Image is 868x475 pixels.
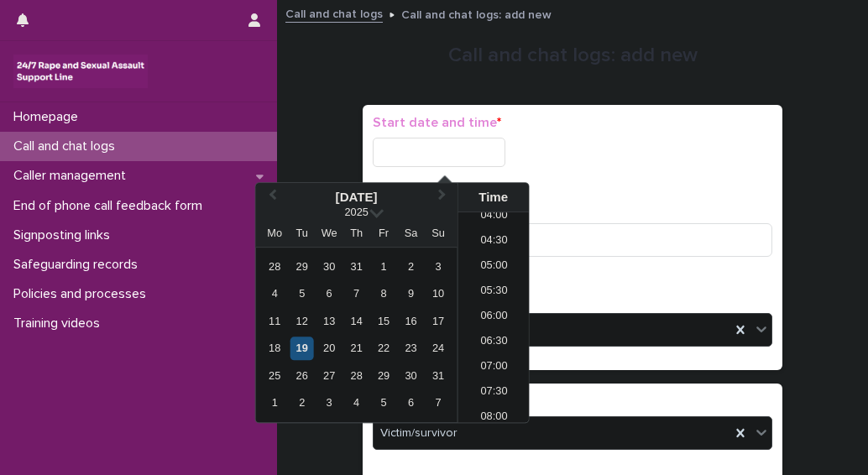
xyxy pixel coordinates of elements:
[290,364,313,387] div: Choose Tuesday, 26 August 2025
[318,337,341,360] div: Choose Wednesday, 20 August 2025
[318,310,341,332] div: Choose Wednesday, 13 August 2025
[7,198,216,214] p: End of phone call feedback form
[373,392,395,415] div: Choose Friday, 5 September 2025
[264,283,286,305] div: Choose Monday, 4 August 2025
[373,310,395,332] div: Choose Friday, 15 August 2025
[458,355,530,380] li: 07:00
[264,364,286,387] div: Choose Monday, 25 August 2025
[458,330,530,355] li: 06:30
[458,229,530,254] li: 04:30
[400,364,422,387] div: Choose Saturday, 30 August 2025
[13,55,148,88] img: rhQMoQhaT3yELyF149Cw
[458,254,530,279] li: 05:00
[318,222,341,244] div: We
[345,364,368,387] div: Choose Thursday, 28 August 2025
[7,138,128,154] p: Call and chat logs
[400,222,422,244] div: Sa
[258,185,285,211] button: Previous Month
[7,257,151,273] p: Safeguarding records
[318,283,341,305] div: Choose Wednesday, 6 August 2025
[264,310,286,332] div: Choose Monday, 11 August 2025
[290,310,313,332] div: Choose Tuesday, 12 August 2025
[285,3,383,23] a: Call and chat logs
[344,206,368,218] span: 2025
[426,364,449,387] div: Choose Sunday, 31 August 2025
[400,283,422,305] div: Choose Saturday, 9 August 2025
[426,337,449,360] div: Choose Sunday, 24 August 2025
[264,222,286,244] div: Mo
[458,279,530,305] li: 05:30
[318,392,341,415] div: Choose Wednesday, 3 September 2025
[7,109,92,125] p: Homepage
[290,255,313,278] div: Choose Tuesday, 29 July 2025
[7,227,123,243] p: Signposting links
[290,337,313,360] div: Choose Tuesday, 19 August 2025
[426,392,449,415] div: Choose Sunday, 7 September 2025
[290,283,313,305] div: Choose Tuesday, 5 August 2025
[318,364,341,387] div: Choose Wednesday, 27 August 2025
[463,190,525,205] div: Time
[401,4,552,23] p: Call and chat logs: add new
[373,364,395,387] div: Choose Friday, 29 August 2025
[264,337,286,360] div: Choose Monday, 18 August 2025
[7,168,139,184] p: Caller management
[373,255,395,278] div: Choose Friday, 1 August 2025
[426,283,449,305] div: Choose Sunday, 10 August 2025
[373,337,395,360] div: Choose Friday, 22 August 2025
[426,310,449,332] div: Choose Sunday, 17 August 2025
[345,283,368,305] div: Choose Thursday, 7 August 2025
[345,222,368,244] div: Th
[256,190,458,205] div: [DATE]
[318,255,341,278] div: Choose Wednesday, 30 July 2025
[345,310,368,332] div: Choose Thursday, 14 August 2025
[290,222,313,244] div: Tu
[458,204,530,229] li: 04:00
[458,405,530,431] li: 08:00
[373,116,501,129] span: Start date and time
[400,310,422,332] div: Choose Saturday, 16 August 2025
[264,255,286,278] div: Choose Monday, 28 July 2025
[400,337,422,360] div: Choose Saturday, 23 August 2025
[431,185,458,211] button: Next Month
[426,222,449,244] div: Su
[345,392,368,415] div: Choose Thursday, 4 September 2025
[264,392,286,415] div: Choose Monday, 1 September 2025
[7,316,113,331] p: Training videos
[7,286,159,302] p: Policies and processes
[363,44,782,68] h1: Call and chat logs: add new
[458,305,530,330] li: 06:00
[261,253,452,417] div: month 2025-08
[345,255,368,278] div: Choose Thursday, 31 July 2025
[345,337,368,360] div: Choose Thursday, 21 August 2025
[380,425,458,442] span: Victim/survivor
[290,392,313,415] div: Choose Tuesday, 2 September 2025
[400,255,422,278] div: Choose Saturday, 2 August 2025
[373,222,395,244] div: Fr
[458,380,530,405] li: 07:30
[400,392,422,415] div: Choose Saturday, 6 September 2025
[426,255,449,278] div: Choose Sunday, 3 August 2025
[373,283,395,305] div: Choose Friday, 8 August 2025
